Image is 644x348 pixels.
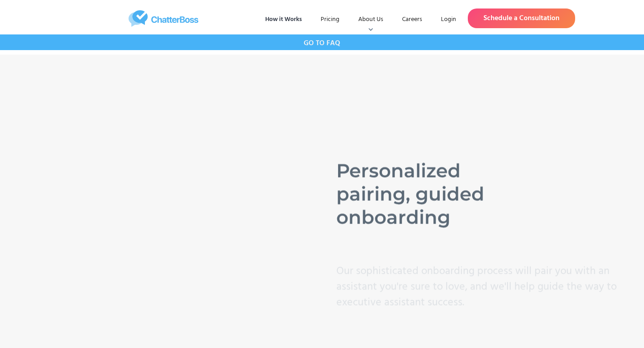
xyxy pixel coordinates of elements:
[304,34,340,50] a: GO TO FAQ
[258,12,309,28] a: How it Works
[336,264,625,311] p: Our sophisticated onboarding process will pair you with an assistant you're sure to love, and we'...
[468,8,575,28] a: Schedule a Consultation
[351,12,390,28] div: About Us
[434,12,463,28] a: Login
[314,12,347,28] a: Pricing
[304,38,340,49] strong: GO TO FAQ
[358,15,383,24] div: About Us
[69,10,258,27] a: home
[336,159,535,229] h1: Personalized pairing, guided onboarding
[395,12,429,28] a: Careers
